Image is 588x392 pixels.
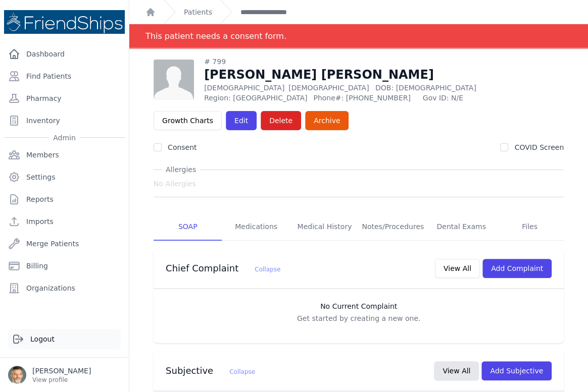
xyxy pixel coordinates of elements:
[514,143,564,151] label: COVID Screen
[482,259,552,278] button: Add Complaint
[204,57,532,67] div: # 799
[162,164,200,175] span: Allergies
[4,145,125,165] a: Members
[305,111,349,130] a: Archive
[4,10,125,34] img: Medical Missions EMR
[8,366,121,384] a: [PERSON_NAME] View profile
[32,376,91,384] p: View profile
[168,143,197,151] label: Consent
[435,259,480,278] button: View All
[423,93,532,103] span: Gov ID: N/E
[154,213,222,241] a: SOAP
[129,24,588,48] div: Notification
[204,67,532,83] h1: [PERSON_NAME] [PERSON_NAME]
[166,365,255,377] h3: Subjective
[427,213,495,241] a: Dental Exams
[204,83,532,93] p: [DEMOGRAPHIC_DATA]
[204,93,307,103] span: Region: [GEOGRAPHIC_DATA]
[164,301,554,311] h3: No Current Complaint
[4,88,125,108] a: Pharmacy
[154,60,194,100] img: person-242608b1a05df3501eefc295dc1bc67a.jpg
[313,93,416,103] span: Phone#: [PHONE_NUMBER]
[49,133,80,143] span: Admin
[4,211,125,232] a: Imports
[4,44,125,64] a: Dashboard
[4,167,125,187] a: Settings
[359,213,427,241] a: Notes/Procedures
[4,256,125,276] a: Billing
[8,329,121,349] a: Logout
[4,66,125,86] a: Find Patients
[290,213,359,241] a: Medical History
[434,361,479,380] button: View All
[255,266,280,273] span: Collapse
[4,234,125,254] a: Merge Patients
[226,111,257,130] a: Edit
[496,213,564,241] a: Files
[184,7,212,17] a: Patients
[288,84,369,92] span: [DEMOGRAPHIC_DATA]
[154,111,222,130] a: Growth Charts
[32,366,91,376] p: [PERSON_NAME]
[154,213,564,241] nav: Tabs
[4,189,125,209] a: Reports
[222,213,290,241] a: Medications
[145,24,286,48] div: This patient needs a consent form.
[229,368,255,375] span: Collapse
[375,84,476,92] span: DOB: [DEMOGRAPHIC_DATA]
[154,179,196,189] span: No Allergies
[166,262,280,274] h3: Chief Complaint
[481,361,552,380] button: Add Subjective
[4,110,125,131] a: Inventory
[261,111,301,130] button: Delete
[4,278,125,298] a: Organizations
[164,313,554,323] p: Get started by creating a new one.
